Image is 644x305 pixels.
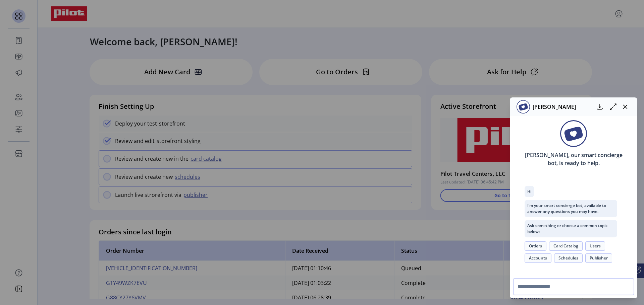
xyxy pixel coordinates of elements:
button: Accounts [525,253,551,263]
button: Publisher [585,253,612,263]
button: Schedules [554,253,583,263]
button: Users [585,241,605,251]
button: Orders [525,241,546,251]
p: I’m your smart concierge bot, available to answer any questions you may have. [525,200,617,217]
p: [PERSON_NAME], our smart concierge bot, is ready to help. [514,147,633,171]
p: Ask something or choose a common topic below: [525,220,617,237]
button: Card Catalog [549,241,583,251]
p: Hi [525,186,534,197]
p: [PERSON_NAME] [530,103,576,111]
